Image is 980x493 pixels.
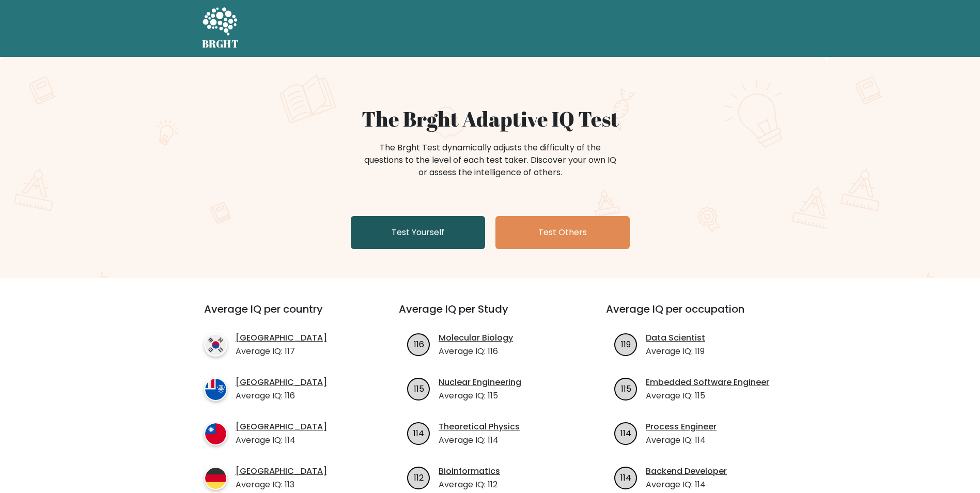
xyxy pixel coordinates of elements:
a: Test Yourself [351,216,485,249]
text: 115 [621,382,631,394]
a: [GEOGRAPHIC_DATA] [236,421,327,433]
text: 115 [414,382,424,394]
p: Average IQ: 113 [236,479,327,491]
a: Theoretical Physics [439,421,520,433]
a: Backend Developer [646,465,727,477]
h3: Average IQ per Study [399,303,581,328]
a: Bioinformatics [439,465,500,477]
img: country [204,378,227,401]
p: Average IQ: 112 [439,479,500,491]
a: BRGHT [202,4,239,53]
a: [GEOGRAPHIC_DATA] [236,465,327,477]
h3: Average IQ per occupation [606,303,788,328]
text: 119 [621,338,631,350]
p: Average IQ: 114 [646,434,717,446]
p: Average IQ: 114 [439,434,520,446]
text: 114 [413,427,424,439]
text: 112 [414,471,424,483]
a: Nuclear Engineering [439,376,521,389]
a: Data Scientist [646,332,705,344]
div: The Brght Test dynamically adjusts the difficulty of the questions to the level of each test take... [361,142,619,179]
p: Average IQ: 115 [646,390,769,402]
p: Average IQ: 114 [236,434,327,446]
text: 116 [414,338,424,350]
a: [GEOGRAPHIC_DATA] [236,376,327,389]
h5: BRGHT [202,38,239,50]
p: Average IQ: 116 [439,345,513,358]
p: Average IQ: 115 [439,390,521,402]
img: country [204,422,227,445]
a: Molecular Biology [439,332,513,344]
h1: The Brght Adaptive IQ Test [238,106,742,131]
img: country [204,467,227,490]
text: 114 [620,427,631,439]
p: Average IQ: 119 [646,345,705,358]
a: Embedded Software Engineer [646,376,769,389]
p: Average IQ: 116 [236,390,327,402]
a: Process Engineer [646,421,717,433]
h3: Average IQ per country [204,303,362,328]
a: Test Others [495,216,630,249]
a: [GEOGRAPHIC_DATA] [236,332,327,344]
img: country [204,333,227,357]
p: Average IQ: 114 [646,479,727,491]
p: Average IQ: 117 [236,345,327,358]
text: 114 [620,471,631,483]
